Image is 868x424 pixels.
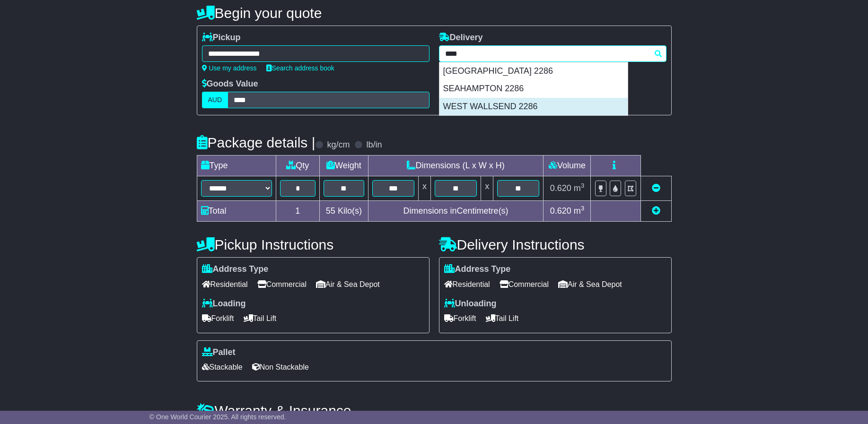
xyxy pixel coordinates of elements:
td: Dimensions in Centimetre(s) [368,201,544,222]
a: Add new item [652,206,660,216]
span: Forklift [444,311,476,326]
td: Type [197,156,276,176]
h4: Delivery Instructions [439,237,672,252]
label: Goods Value [202,79,258,89]
span: © One World Courier 2025. All rights reserved. [149,413,286,421]
label: Pallet [202,347,236,358]
span: Air & Sea Depot [558,277,622,292]
td: Total [197,201,276,222]
td: Kilo(s) [320,201,368,222]
a: Use my address [202,64,257,72]
span: Residential [202,277,248,292]
span: Non Stackable [252,360,309,374]
td: x [481,176,493,201]
label: Address Type [202,264,269,275]
h4: Package details | [197,135,316,150]
span: Commercial [257,277,307,292]
td: Volume [544,156,591,176]
label: Delivery [439,33,483,43]
a: Remove this item [652,183,660,193]
span: Tail Lift [244,311,277,326]
sup: 3 [581,205,585,212]
label: Address Type [444,264,511,275]
h4: Pickup Instructions [197,237,430,252]
td: 1 [276,201,320,222]
span: m [574,183,585,193]
td: Qty [276,156,320,176]
span: 0.620 [550,183,571,193]
span: 55 [326,206,335,216]
h4: Begin your quote [197,5,672,21]
span: 0.620 [550,206,571,216]
label: Pickup [202,33,241,43]
div: [GEOGRAPHIC_DATA] 2286 [439,62,628,80]
span: Forklift [202,311,234,326]
label: kg/cm [327,140,350,150]
span: Commercial [500,277,549,292]
sup: 3 [581,182,585,189]
a: Search address book [266,64,334,72]
span: Residential [444,277,490,292]
label: Loading [202,299,246,309]
span: Air & Sea Depot [316,277,380,292]
h4: Warranty & Insurance [197,403,672,418]
label: lb/in [366,140,382,150]
td: x [418,176,430,201]
td: Dimensions (L x W x H) [368,156,544,176]
span: m [574,206,585,216]
div: SEAHAMPTON 2286 [439,80,628,98]
label: Unloading [444,299,497,309]
td: Weight [320,156,368,176]
div: WEST WALLSEND 2286 [439,98,628,116]
span: Tail Lift [486,311,519,326]
label: AUD [202,92,228,108]
span: Stackable [202,360,243,374]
